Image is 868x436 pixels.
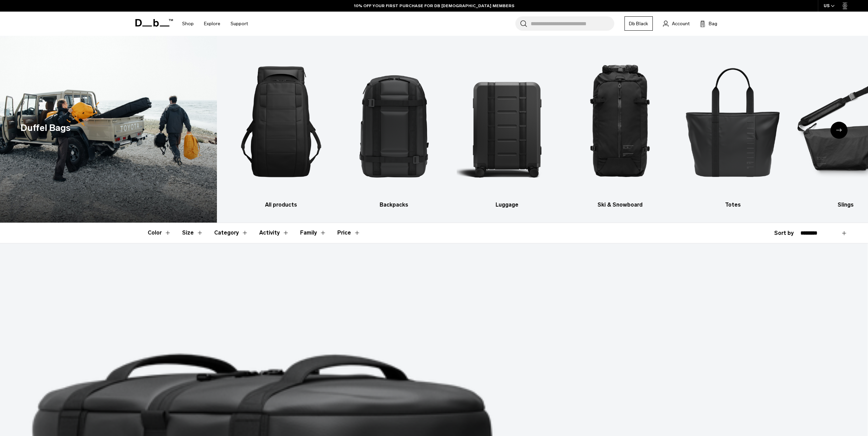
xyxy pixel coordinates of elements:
[343,46,444,209] li: 2 / 10
[343,46,444,197] img: Db
[570,46,671,197] img: Db
[457,46,558,209] a: Db Luggage
[700,19,717,28] button: Bag
[204,12,220,36] a: Explore
[214,223,248,243] button: Toggle Filter
[709,20,717,27] span: Bag
[231,201,332,209] h3: All products
[20,121,71,135] h1: Duffel Bags
[570,201,671,209] h3: Ski & Snowboard
[177,12,253,36] nav: Main Navigation
[663,19,690,28] a: Account
[231,46,332,209] li: 1 / 10
[343,46,444,209] a: Db Backpacks
[682,46,783,197] img: Db
[343,201,444,209] h3: Backpacks
[682,46,783,209] li: 5 / 10
[354,3,514,9] a: 10% OFF YOUR FIRST PURCHASE FOR DB [DEMOGRAPHIC_DATA] MEMBERS
[570,46,671,209] a: Db Ski & Snowboard
[259,223,289,243] button: Toggle Filter
[830,122,848,139] div: Next slide
[231,46,332,209] a: Db All products
[231,46,332,197] img: Db
[300,223,326,243] button: Toggle Filter
[457,46,558,209] li: 3 / 10
[672,20,690,27] span: Account
[182,223,203,243] button: Toggle Filter
[182,12,194,36] a: Shop
[457,201,558,209] h3: Luggage
[337,223,361,243] button: Toggle Price
[231,12,248,36] a: Support
[624,16,653,31] a: Db Black
[148,223,171,243] button: Toggle Filter
[682,46,783,209] a: Db Totes
[457,46,558,197] img: Db
[682,201,783,209] h3: Totes
[570,46,671,209] li: 4 / 10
